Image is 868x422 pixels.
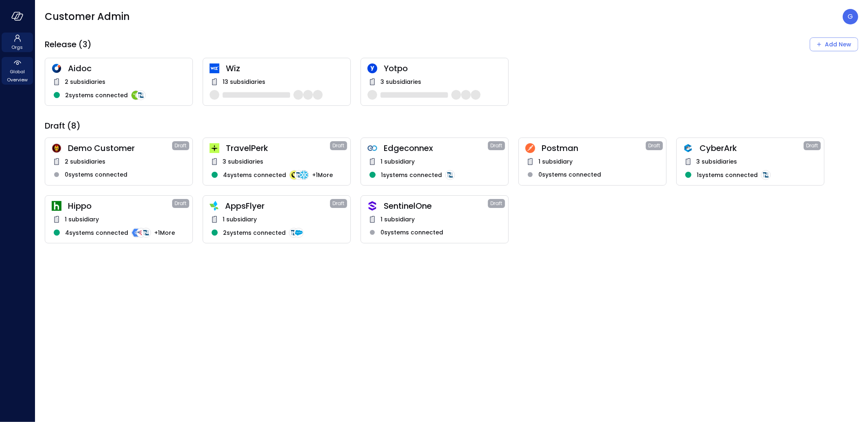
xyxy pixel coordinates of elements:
img: integration-logo [761,170,771,180]
span: Draft [491,199,503,208]
span: Draft [175,199,187,208]
img: zbmm8o9awxf8yv3ehdzf [210,201,219,211]
span: 0 systems connected [380,228,443,237]
span: 1 subsidiary [380,215,415,224]
span: CyberArk [700,143,804,153]
img: ynjrjpaiymlkbkxtflmu [52,201,61,211]
div: Add New Organization [810,37,858,51]
img: integration-logo [136,228,146,238]
span: Edgeconnex [384,143,488,153]
span: 2 subsidiaries [65,77,105,86]
span: 1 subsidiary [380,157,415,166]
span: Customer Admin [45,10,130,23]
span: Postman [542,143,646,153]
span: 0 systems connected [538,170,601,179]
img: integration-logo [131,90,141,100]
div: Guy [843,9,858,24]
span: Draft [333,142,345,150]
span: 1 subsidiary [223,215,257,224]
img: integration-logo [445,170,455,180]
img: cfcvbyzhwvtbhao628kj [210,63,219,73]
span: 1 subsidiary [538,157,573,166]
span: 1 subsidiary [65,215,99,224]
img: a5he5ildahzqx8n3jb8t [683,143,693,153]
span: 3 subsidiaries [696,157,737,166]
span: 4 systems connected [65,228,128,237]
span: 0 systems connected [65,170,127,179]
p: G [848,12,853,22]
span: Wiz [226,63,344,74]
img: euz2wel6fvrjeyhjwgr9 [210,143,219,153]
div: Orgs [2,33,33,52]
button: Add New [810,37,858,51]
img: integration-logo [289,170,299,180]
span: SentinelOne [384,201,488,211]
span: + 1 More [312,171,333,179]
img: integration-logo [141,228,151,238]
span: Demo Customer [68,143,172,153]
span: 3 subsidiaries [223,157,263,166]
span: Release (3) [45,39,92,50]
span: TravelPerk [226,143,330,153]
span: AppsFlyer [225,201,330,211]
img: oujisyhxiqy1h0xilnqx [367,201,377,211]
div: Global Overview [2,57,33,85]
img: integration-logo [294,170,304,180]
img: integration-logo [289,228,299,238]
span: Draft [807,142,818,150]
span: Draft [491,142,503,150]
img: integration-logo [136,90,146,100]
img: t2hojgg0dluj8wcjhofe [525,143,535,153]
div: Add New [825,39,851,50]
img: rosehlgmm5jjurozkspi [367,63,377,73]
span: 1 systems connected [697,171,758,179]
span: 1 systems connected [381,171,442,179]
span: Global Overview [5,68,30,84]
span: 4 systems connected [223,171,286,179]
img: integration-logo [299,170,309,180]
span: Aidoc [68,63,186,74]
span: 2 systems connected [223,228,286,237]
span: 2 systems connected [65,91,128,100]
span: 2 subsidiaries [65,157,105,166]
span: 13 subsidiaries [223,77,265,86]
img: gkfkl11jtdpupy4uruhy [367,143,377,153]
img: integration-logo [131,228,141,238]
img: scnakozdowacoarmaydw [52,143,61,153]
span: Hippo [68,201,172,211]
span: Draft (8) [45,120,81,131]
span: Draft [649,142,660,150]
span: Draft [333,199,345,208]
img: integration-logo [294,228,304,238]
span: 3 subsidiaries [380,77,421,86]
span: + 1 More [154,228,175,237]
span: Orgs [12,43,23,51]
span: Yotpo [384,63,502,74]
img: hddnet8eoxqedtuhlo6i [52,63,61,73]
span: Draft [175,142,187,150]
